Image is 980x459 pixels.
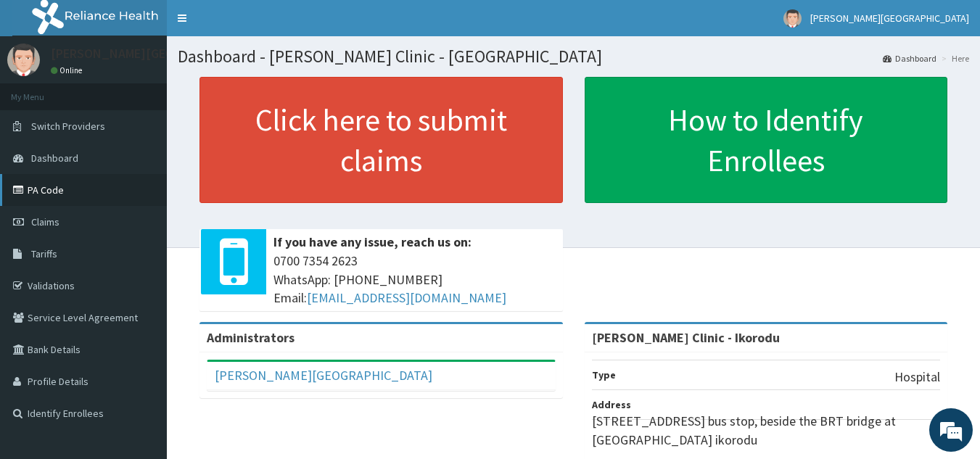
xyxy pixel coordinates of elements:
span: Claims [31,215,59,228]
a: Online [51,65,86,75]
span: Dashboard [31,152,78,165]
b: Address [592,398,631,411]
p: [STREET_ADDRESS] bus stop, beside the BRT bridge at [GEOGRAPHIC_DATA] ikorodu [592,412,941,449]
a: [EMAIL_ADDRESS][DOMAIN_NAME] [307,289,506,306]
img: User Image [783,9,802,28]
span: 0700 7354 2623 WhatsApp: [PHONE_NUMBER] Email: [273,252,556,307]
a: Dashboard [883,52,936,65]
a: Click here to submit claims [199,77,563,203]
b: Type [592,368,616,381]
span: Tariffs [31,247,57,260]
p: [PERSON_NAME][GEOGRAPHIC_DATA] [51,47,265,60]
p: Hospital [894,368,940,386]
img: User Image [7,44,40,76]
span: Switch Providers [31,120,105,133]
h1: Dashboard - [PERSON_NAME] Clinic - [GEOGRAPHIC_DATA] [178,47,969,66]
li: Here [938,52,969,65]
span: [PERSON_NAME][GEOGRAPHIC_DATA] [810,12,969,25]
strong: [PERSON_NAME] Clinic - Ikorodu [592,329,780,346]
a: [PERSON_NAME][GEOGRAPHIC_DATA] [215,367,432,384]
b: Administrators [207,329,295,346]
a: How to Identify Enrollees [585,77,948,203]
b: If you have any issue, reach us on: [273,233,472,250]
